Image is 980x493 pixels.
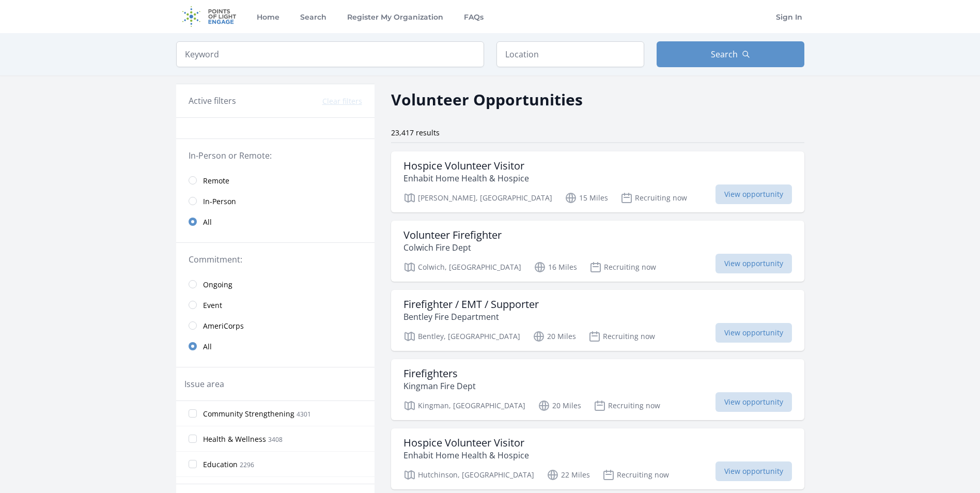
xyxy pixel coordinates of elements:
p: Recruiting now [602,469,669,481]
a: Firefighter / EMT / Supporter Bentley Fire Department Bentley, [GEOGRAPHIC_DATA] 20 Miles Recruit... [391,290,804,351]
span: 2296 [240,460,254,469]
button: Clear filters [322,96,362,106]
p: [PERSON_NAME], [GEOGRAPHIC_DATA] [403,192,552,204]
h3: Firefighters [403,367,476,380]
h2: Volunteer Opportunities [391,88,583,111]
input: Location [496,41,644,67]
a: Volunteer Firefighter Colwich Fire Dept Colwich, [GEOGRAPHIC_DATA] 16 Miles Recruiting now View o... [391,221,804,282]
a: All [176,211,375,232]
h3: Hospice Volunteer Visitor [403,160,529,172]
legend: In-Person or Remote: [189,149,362,162]
legend: Issue area [184,378,224,390]
span: View opportunity [715,254,792,273]
p: 22 Miles [547,469,590,481]
span: 23,417 results [391,128,440,137]
span: All [203,342,212,352]
h3: Firefighter / EMT / Supporter [403,298,539,311]
p: Enhabit Home Health & Hospice [403,172,529,184]
p: Recruiting now [594,399,660,412]
p: 20 Miles [533,330,576,343]
p: Kingman, [GEOGRAPHIC_DATA] [403,399,525,412]
legend: Commitment: [189,253,362,266]
a: Firefighters Kingman Fire Dept Kingman, [GEOGRAPHIC_DATA] 20 Miles Recruiting now View opportunity [391,359,804,420]
a: Remote [176,170,375,191]
a: AmeriCorps [176,315,375,336]
p: Bentley, [GEOGRAPHIC_DATA] [403,330,520,343]
input: Community Strengthening 4301 [189,409,197,418]
button: Search [657,41,804,67]
p: Colwich, [GEOGRAPHIC_DATA] [403,261,521,273]
p: Colwich Fire Dept [403,241,502,254]
span: AmeriCorps [203,321,244,331]
span: In-Person [203,196,236,207]
span: Health & Wellness [203,434,266,444]
p: Recruiting now [589,261,656,273]
a: All [176,336,375,357]
p: Hutchinson, [GEOGRAPHIC_DATA] [403,469,534,481]
span: Education [203,459,238,470]
span: View opportunity [715,184,792,204]
a: Ongoing [176,274,375,295]
p: Recruiting now [588,330,655,343]
span: 4301 [297,410,311,419]
h3: Active filters [189,95,236,107]
span: Community Strengthening [203,409,294,419]
input: Health & Wellness 3408 [189,435,197,443]
span: View opportunity [715,392,792,412]
span: Event [203,300,222,311]
a: Event [176,295,375,315]
p: Recruiting now [620,192,687,204]
p: Kingman Fire Dept [403,380,476,392]
span: View opportunity [715,461,792,481]
span: Search [711,48,738,60]
p: Bentley Fire Department [403,311,539,323]
p: 20 Miles [538,399,581,412]
a: Hospice Volunteer Visitor Enhabit Home Health & Hospice Hutchinson, [GEOGRAPHIC_DATA] 22 Miles Re... [391,428,804,489]
a: In-Person [176,191,375,211]
input: Keyword [176,41,484,67]
p: Enhabit Home Health & Hospice [403,449,529,461]
span: 3408 [268,435,283,444]
span: View opportunity [715,323,792,343]
h3: Volunteer Firefighter [403,229,502,241]
p: 16 Miles [534,261,577,273]
span: Ongoing [203,280,232,290]
h3: Hospice Volunteer Visitor [403,437,529,449]
p: 15 Miles [565,192,608,204]
input: Education 2296 [189,460,197,468]
span: All [203,217,212,227]
span: Remote [203,176,229,186]
a: Hospice Volunteer Visitor Enhabit Home Health & Hospice [PERSON_NAME], [GEOGRAPHIC_DATA] 15 Miles... [391,151,804,212]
